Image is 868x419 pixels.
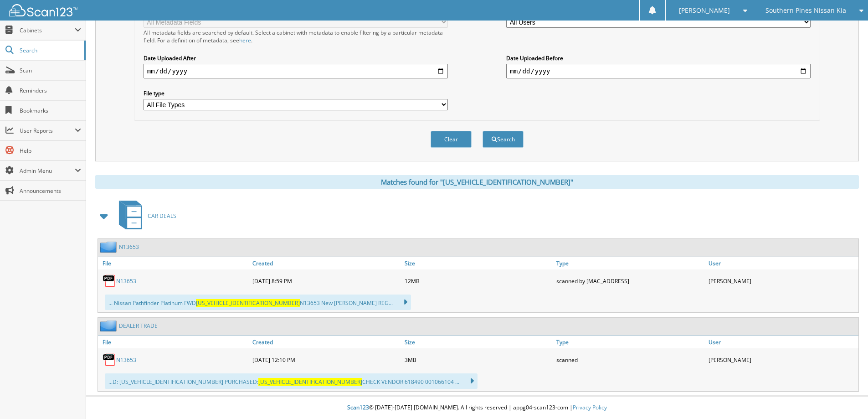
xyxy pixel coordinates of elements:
span: [US_VEHICLE_IDENTIFICATION_NUMBER] [196,299,300,307]
span: Scan123 [347,403,369,411]
span: Cabinets [20,26,75,34]
div: Matches found for "[US_VEHICLE_IDENTIFICATION_NUMBER]" [95,175,859,189]
div: [DATE] 8:59 PM [250,272,402,290]
a: Created [250,257,402,269]
a: DEALER TRADE [119,322,158,330]
img: PDF.png [103,274,116,288]
a: Size [402,336,555,348]
a: File [98,336,250,348]
button: Clear [431,131,472,148]
img: folder2.png [100,320,119,331]
button: Search [483,131,524,148]
a: Size [402,257,555,269]
div: All metadata fields are searched by default. Select a cabinet with metadata to enable filtering b... [144,29,448,44]
div: [PERSON_NAME] [706,272,858,290]
a: N13653 [116,277,136,285]
a: User [706,336,858,348]
span: Southern Pines Nissan Kia [765,8,846,13]
input: start [144,64,448,78]
a: Type [554,336,706,348]
img: scan123-logo-white.svg [9,4,77,16]
div: 3MB [402,351,555,369]
span: [US_VEHICLE_IDENTIFICATION_NUMBER] [258,378,362,386]
label: Date Uploaded After [144,54,448,62]
img: PDF.png [103,353,116,367]
a: Created [250,336,402,348]
a: File [98,257,250,269]
div: 12MB [402,272,555,290]
a: here [239,36,251,44]
div: ... Nissan Pathfinder Platinum FWD N13653 New [PERSON_NAME] REG... [105,295,411,310]
span: Announcements [20,187,81,195]
label: File type [144,89,448,97]
span: Help [20,147,81,155]
span: Search [20,47,80,54]
div: scanned by [MAC_ADDRESS] [554,272,706,290]
a: User [706,257,858,269]
input: end [506,64,811,78]
span: CAR DEALS [148,212,176,220]
a: CAR DEALS [113,198,176,234]
span: Admin Menu [20,167,75,175]
div: [DATE] 12:10 PM [250,351,402,369]
div: [PERSON_NAME] [706,351,858,369]
span: Bookmarks [20,107,81,114]
a: Privacy Policy [573,403,607,411]
a: N13653 [119,243,139,251]
span: User Reports [20,127,75,134]
iframe: Chat Widget [822,375,868,419]
span: Reminders [20,87,81,94]
label: Date Uploaded Before [506,54,811,62]
div: scanned [554,351,706,369]
span: [PERSON_NAME] [679,8,730,13]
div: ...D: [US_VEHICLE_IDENTIFICATION_NUMBER] PURCHASED: CHECK VENDOR 618490 001066104 ... [105,373,478,389]
img: folder2.png [100,241,119,253]
a: Type [554,257,706,269]
a: N13653 [116,356,136,364]
span: Scan [20,67,81,74]
div: © [DATE]-[DATE] [DOMAIN_NAME]. All rights reserved | appg04-scan123-com | [86,397,868,419]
